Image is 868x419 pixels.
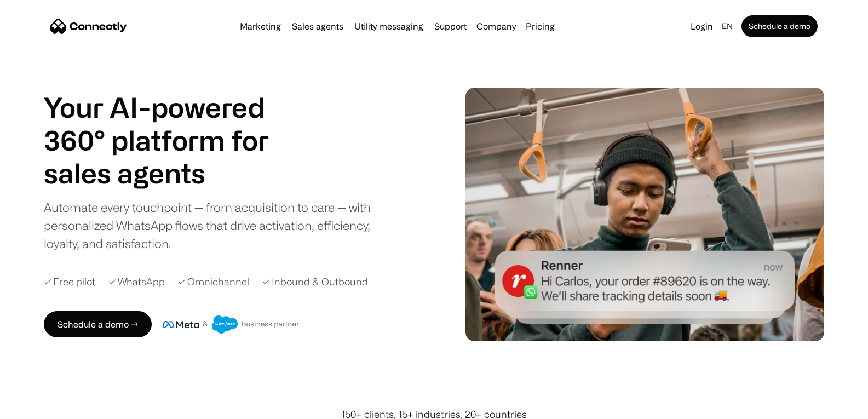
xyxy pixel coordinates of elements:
h1: Your AI-powered 360° platform for [44,91,296,157]
div: ✓ Free pilot [44,274,95,289]
div: ✓ WhatsApp [108,274,165,289]
a: Schedule a demo → [44,311,152,337]
a: Schedule a demo [741,15,818,37]
aside: Language selected: English [11,399,66,415]
div: en [722,19,733,34]
div: Company [476,19,516,34]
a: home [50,18,127,35]
div: Automate every touchpoint — from acquisition to care — with personalized WhatsApp flows that driv... [44,198,389,252]
div: carousel [44,157,296,190]
div: 1 of 4 [44,157,296,190]
a: Support [430,22,471,31]
a: Pricing [521,22,559,31]
a: Login [686,19,717,34]
div: ✓ Inbound & Outbound [262,274,368,289]
ul: Language list [22,400,66,415]
h1: sales agents [44,157,296,190]
a: Utility messaging [350,22,428,31]
div: Company [473,19,519,34]
a: Marketing [235,22,285,31]
a: Sales agents [288,22,348,31]
div: ✓ Omnichannel [178,274,249,289]
img: Meta and Salesforce business partner badge. [163,315,300,334]
div: en [717,19,739,34]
